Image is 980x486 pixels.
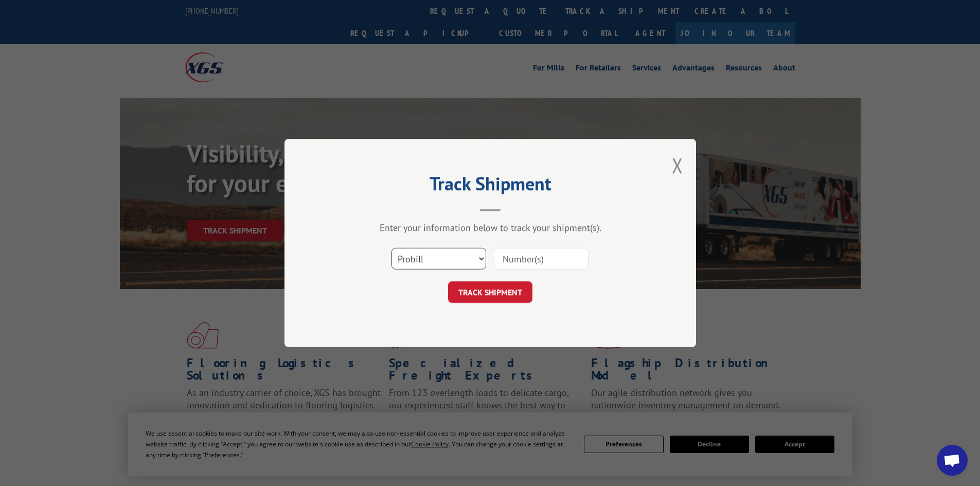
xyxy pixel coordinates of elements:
h2: Track Shipment [336,176,645,196]
div: Enter your information below to track your shipment(s). [336,222,645,233]
input: Number(s) [494,248,589,269]
div: Open chat [937,445,968,476]
button: Close modal [672,152,683,179]
button: TRACK SHIPMENT [448,281,532,303]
